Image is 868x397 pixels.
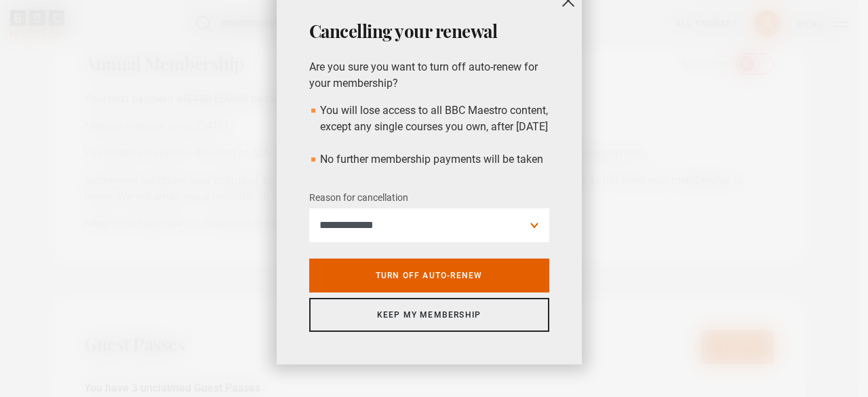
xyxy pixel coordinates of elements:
p: Are you sure you want to turn off auto-renew for your membership? [309,59,549,92]
li: No further membership payments will be taken [309,151,549,168]
h2: Cancelling your renewal [309,20,549,43]
label: Reason for cancellation [309,190,408,206]
a: Keep my membership [309,298,549,332]
li: You will lose access to all BBC Maestro content, except any single courses you own, after [DATE] [309,102,549,135]
a: Turn off auto-renew [309,259,549,292]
